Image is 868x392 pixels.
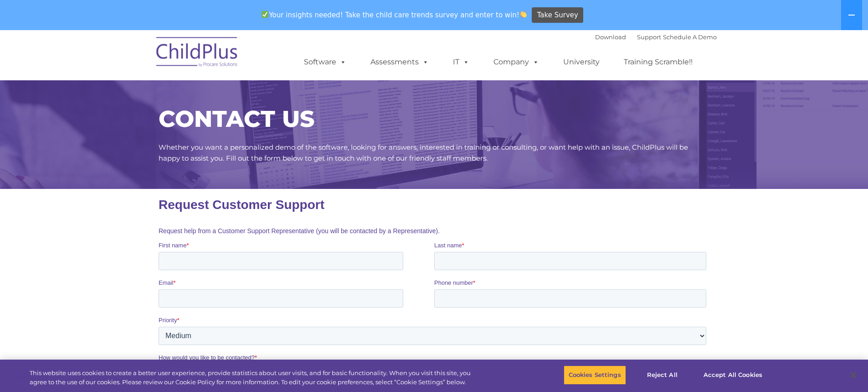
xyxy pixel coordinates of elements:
a: Company [484,53,548,71]
a: Support [637,33,661,41]
span: Your insights needed! Take the child care trends survey and enter to win! [258,6,531,24]
font: | [595,33,717,41]
a: Training Scramble!! [615,53,702,71]
img: ChildPlus by Procare Solutions [152,31,243,76]
a: Assessments [361,53,438,71]
a: Download [595,33,626,41]
a: Software [295,53,355,71]
button: Close [843,365,863,385]
span: CONTACT US [159,105,314,133]
button: Accept All Cookies [699,366,767,385]
span: Take Survey [537,7,578,23]
button: Reject All [634,366,691,385]
a: University [554,53,609,71]
a: IT [444,53,478,71]
img: ✅ [262,11,268,18]
span: Phone number [276,90,314,97]
img: 👏 [520,11,527,18]
div: This website uses cookies to create a better user experience, provide statistics about user visit... [30,369,478,387]
a: Schedule A Demo [663,33,717,41]
button: Cookies Settings [564,366,626,385]
a: Take Survey [532,7,583,23]
span: Last name [276,53,303,60]
span: Whether you want a personalized demo of the software, looking for answers, interested in training... [159,143,688,162]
